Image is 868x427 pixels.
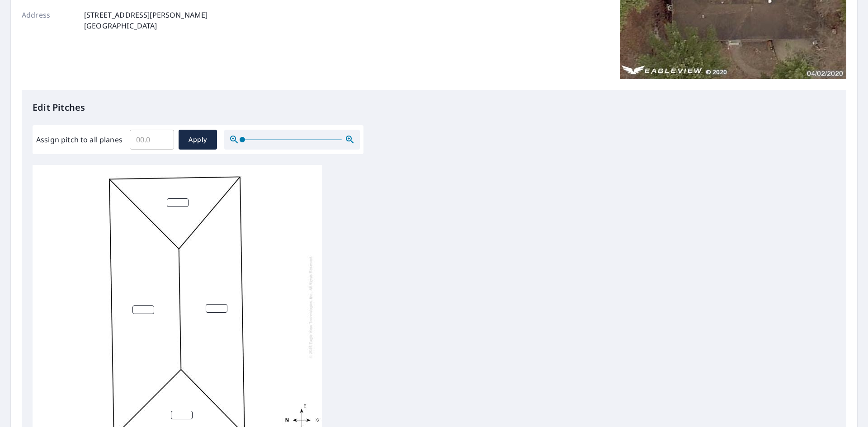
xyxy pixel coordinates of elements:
p: Edit Pitches [33,101,835,114]
button: Apply [179,130,217,150]
label: Assign pitch to all planes [36,134,123,145]
p: [STREET_ADDRESS][PERSON_NAME] [GEOGRAPHIC_DATA] [84,9,208,31]
span: Apply [186,134,210,145]
p: Address [22,9,76,31]
input: 00.0 [130,127,174,152]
